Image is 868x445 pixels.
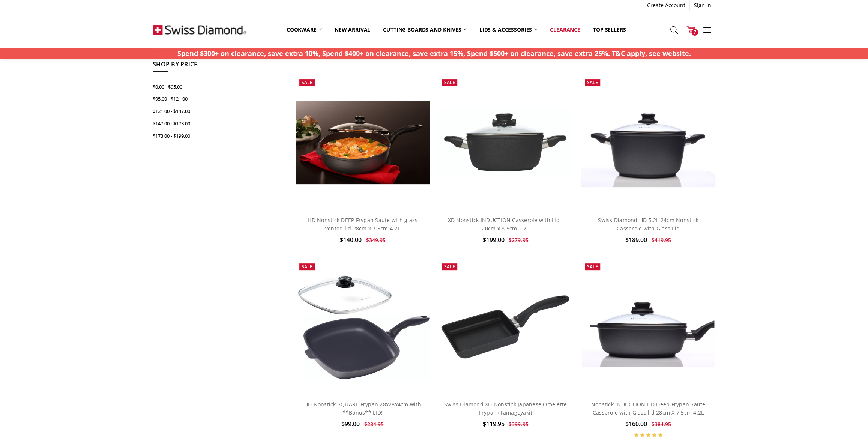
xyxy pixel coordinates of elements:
img: Swiss Diamond HD 5.2L 24cm Nonstick Casserole with Glass Lid [581,98,715,187]
a: HD Nonstick DEEP Frypan Saute with glass vented lid 28cm x 7.5cm 4.2L [308,216,417,232]
span: $140.00 [340,236,362,244]
span: $119.95 [482,420,504,428]
span: 7 [691,29,698,36]
a: Nonstick INDUCTION HD Deep Frypan Saute Casserole with Glass lid 28cm X 7.5cm 4.2L [581,260,715,394]
span: $284.95 [364,421,384,428]
span: $384.95 [652,421,671,428]
span: Sale [587,263,598,270]
a: $173.00 - $199.00 [153,130,266,142]
a: Clearance [544,21,587,38]
a: 7 [682,20,699,39]
img: HD Nonstick SQUARE Frypan 28x28x4cm with **Bonus** LID! [296,274,430,380]
a: Cookware [280,21,328,38]
p: Spend $300+ on clearance, save extra 10%, Spend $400+ on clearance, save extra 15%, Spend $500+ o... [177,48,691,59]
span: Sale [444,263,455,270]
span: $279.95 [509,236,528,244]
span: $160.00 [625,420,647,428]
a: HD Nonstick DEEP Frypan Saute with glass vented lid 28cm x 7.5cm 4.2L [296,75,430,210]
img: Nonstick INDUCTION HD Deep Frypan Saute Casserole with Glass lid 28cm X 7.5cm 4.2L [581,287,715,367]
span: $419.95 [652,236,671,244]
a: Cutting boards and knives [377,21,473,38]
span: $399.95 [509,421,528,428]
span: $189.00 [625,236,647,244]
h1: Clearance [296,53,323,59]
span: Sale [302,79,312,86]
img: HD Nonstick DEEP Frypan Saute with glass vented lid 28cm x 7.5cm 4.2L [296,101,430,184]
a: XD Nonstick INDUCTION Casserole with Lid - 20cm x 8.5cm 2.2L [438,75,572,210]
span: Sale [587,79,598,86]
a: Nonstick INDUCTION HD Deep Frypan Saute Casserole with Glass lid 28cm X 7.5cm 4.2L [591,401,706,416]
a: $95.00 - $121.00 [153,93,266,105]
a: Swiss Diamond HD 5.2L 24cm Nonstick Casserole with Glass Lid [581,75,715,210]
span: $99.00 [341,420,360,428]
a: Swiss Diamond HD 5.2L 24cm Nonstick Casserole with Glass Lid [598,216,698,232]
a: Top Sellers [587,21,632,38]
span: $349.95 [366,236,386,244]
a: $147.00 - $173.00 [153,117,266,130]
a: XD Nonstick INDUCTION Casserole with Lid - 20cm x 8.5cm 2.2L [448,216,563,232]
a: $121.00 - $147.00 [153,105,266,117]
a: $0.00 - $95.00 [153,81,266,93]
span: $199.00 [482,236,504,244]
a: Swiss Diamond XD Nonstick Japanese Omelette Frypan (Tamagoyaki) [438,260,572,394]
h5: Shop By Price [153,60,266,72]
img: Free Shipping On Every Order [153,11,246,48]
a: Lids & Accessories [473,21,544,38]
a: New arrival [328,21,377,38]
span: Sale [302,263,312,270]
img: Swiss Diamond XD Nonstick Japanese Omelette Frypan (Tamagoyaki) [438,292,572,361]
a: HD Nonstick SQUARE Frypan 28x28x4cm with **Bonus** LID! [304,401,421,416]
span: Sale [444,79,455,86]
img: XD Nonstick INDUCTION Casserole with Lid - 20cm x 8.5cm 2.2L [438,108,572,177]
a: Swiss Diamond XD Nonstick Japanese Omelette Frypan (Tamagoyaki) [444,401,567,416]
a: HD Nonstick SQUARE Frypan 28x28x4cm with **Bonus** LID! [296,260,430,394]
